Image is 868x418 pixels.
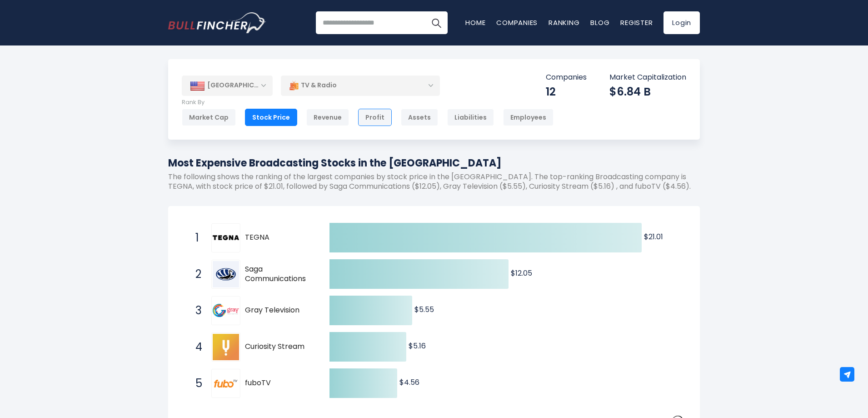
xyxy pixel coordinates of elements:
span: TEGNA [245,233,314,242]
text: $5.55 [414,304,434,315]
div: Profit [358,109,392,126]
div: 12 [546,85,587,99]
img: TEGNA [213,235,239,240]
span: 2 [191,267,200,282]
img: Gray Television [213,304,239,317]
p: Market Capitalization [609,73,686,82]
a: Go to homepage [168,12,266,33]
div: Assets [401,109,438,126]
div: Market Cap [182,109,236,126]
img: Curiosity Stream [213,334,239,360]
a: Home [465,18,485,27]
text: $21.01 [644,232,663,242]
text: $12.05 [511,268,532,278]
span: 4 [191,339,200,355]
span: Saga Communications [245,265,314,284]
text: $4.56 [399,377,419,388]
div: Revenue [306,109,349,126]
div: Stock Price [245,109,297,126]
div: TV & Radio [281,75,440,96]
a: Register [620,18,653,27]
span: fuboTV [245,378,314,388]
img: Bullfincher logo [168,12,266,33]
div: $6.84 B [609,85,686,99]
button: Search [425,11,448,34]
span: 1 [191,230,200,246]
div: Employees [503,109,554,126]
p: The following shows the ranking of the largest companies by stock price in the [GEOGRAPHIC_DATA].... [168,172,700,191]
a: Ranking [549,18,579,27]
text: $5.16 [409,341,426,351]
h1: Most Expensive Broadcasting Stocks in the [GEOGRAPHIC_DATA] [168,156,700,171]
span: Gray Television [245,306,314,315]
span: Curiosity Stream [245,342,314,352]
img: Saga Communications [213,261,239,287]
a: Companies [496,18,538,27]
div: [GEOGRAPHIC_DATA] [182,76,273,96]
span: 5 [191,376,200,391]
a: Login [663,11,700,34]
p: Companies [546,73,587,82]
p: Rank By [182,99,554,106]
span: 3 [191,303,200,318]
img: fuboTV [213,370,239,397]
a: Blog [590,18,609,27]
div: Liabilities [447,109,494,126]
